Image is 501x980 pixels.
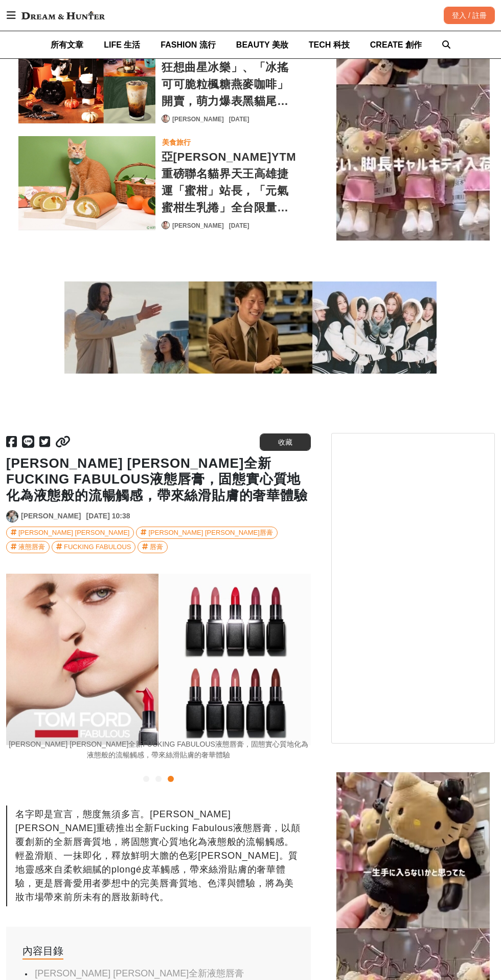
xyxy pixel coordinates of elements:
img: Dream & Hunter [16,6,110,25]
a: TECH 科技 [309,31,350,58]
span: LIFE 生活 [104,40,140,49]
a: 星巴克萬聖節限定「夜幕狂想曲星冰樂」、「冰搖可可脆粒楓糖燕麥咖啡」開賣，萌力爆表黑貓尾巴杯套新登場！ [162,42,299,110]
a: 所有文章 [51,31,83,58]
span: 所有文章 [51,40,83,49]
span: BEAUTY 美妝 [236,40,288,49]
div: FUCKING FABULOUS [64,541,131,553]
a: BEAUTY 美妝 [236,31,288,58]
a: CREATE 創作 [370,31,422,58]
a: FUCKING FABULOUS [52,541,135,553]
div: 登入 / 註冊 [444,7,495,24]
div: [PERSON_NAME] [PERSON_NAME]唇膏 [148,527,272,538]
a: Avatar [6,510,18,522]
span: CREATE 創作 [370,40,422,49]
a: 液態唇膏 [6,541,50,553]
img: 2025「10月上映電影」推薦TOP5：連假看什麼片好？基努李維幽默喜劇捍衛天使、賺人熱淚動畫片夢想巨無霸... [64,281,437,374]
img: Avatar [162,115,169,122]
div: 唇膏 [150,541,163,553]
button: 收藏 [260,433,311,451]
a: 唇膏 [138,541,168,553]
img: 0690684f-549f-4a9b-9bce-6f7e3ade2c52.jpg [6,574,311,745]
a: 星巴克萬聖節限定「夜幕狂想曲星冰樂」、「冰搖可可脆粒楓糖燕麥咖啡」開賣，萌力爆表黑貓尾巴杯套新登場！ [18,30,155,124]
a: 亞尼克YTM重磅聯名貓界天王高雄捷運「蜜柑」站長，「元氣蜜柑生乳捲」全台限量超療癒開賣！ [18,136,155,230]
span: FASHION 流行 [161,40,216,49]
img: Avatar [162,222,169,229]
a: [PERSON_NAME] [172,115,224,124]
h1: [PERSON_NAME] [PERSON_NAME]全新FUCKING FABULOUS液態唇膏，固態實心質地化為液態般的流暢觸感，帶來絲滑貼膚的奢華體驗 [6,455,311,504]
a: Avatar [162,115,170,123]
a: [PERSON_NAME] [172,221,224,230]
span: TECH 科技 [309,40,350,49]
div: 美食旅行 [162,137,191,148]
div: [DATE] 10:38 [86,511,130,521]
a: FASHION 流行 [161,31,216,58]
a: [PERSON_NAME] [PERSON_NAME] [6,527,134,539]
a: 美食旅行 [162,136,191,148]
img: Avatar [7,511,18,522]
a: [PERSON_NAME] [21,511,81,521]
div: 名字即是宣言，態度無須多言。[PERSON_NAME] [PERSON_NAME]重磅推出全新Fucking Fabulous液態唇膏，以顛覆創新的全新唇膏質地，將固態實心質地化為液態般的流暢觸... [6,805,311,906]
div: 液態唇膏 [18,541,45,553]
div: [DATE] [229,115,249,124]
div: [PERSON_NAME] [PERSON_NAME] [18,527,129,538]
a: 亞[PERSON_NAME]YTM重磅聯名貓界天王高雄捷運「蜜柑」站長，「元氣蜜柑生乳捲」全台限量超療癒開賣！ [162,148,299,216]
div: [DATE] [229,221,249,230]
a: LIFE 生活 [104,31,140,58]
div: [PERSON_NAME] [PERSON_NAME]全新FUCKING FABULOUS液態唇膏，固態實心質地化為液態般的流暢觸感，帶來絲滑貼膚的奢華體驗 [6,739,311,760]
a: [PERSON_NAME] [PERSON_NAME]唇膏 [136,527,277,539]
div: 內容目錄 [22,943,63,960]
a: Avatar [162,221,170,229]
a: [PERSON_NAME] [PERSON_NAME]全新液態唇膏 [35,968,244,978]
